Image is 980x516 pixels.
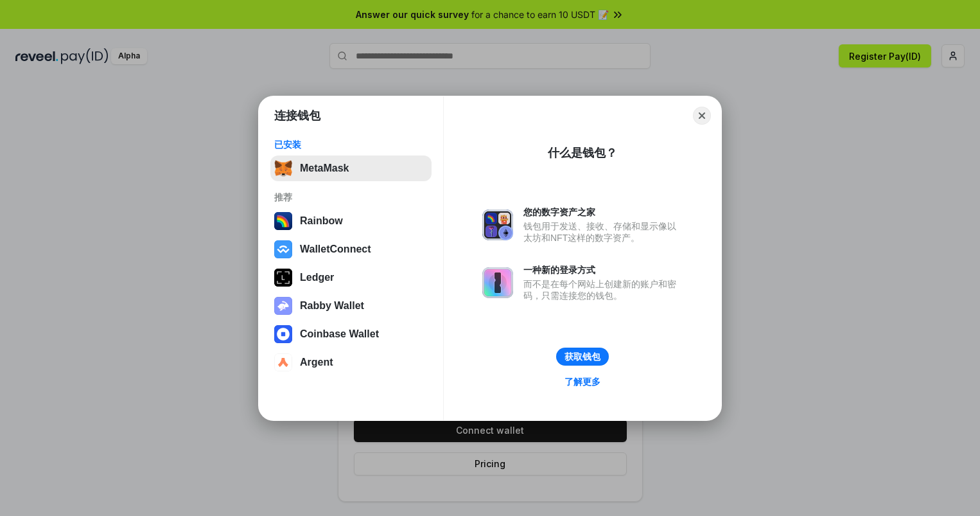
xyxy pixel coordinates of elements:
div: 而不是在每个网站上创建新的账户和密码，只需连接您的钱包。 [523,278,683,301]
img: svg+xml,%3Csvg%20width%3D%2228%22%20height%3D%2228%22%20viewBox%3D%220%200%2028%2028%22%20fill%3D... [274,353,292,371]
button: Close [693,107,711,125]
div: Argent [300,357,333,368]
div: 已安装 [274,139,428,150]
div: Coinbase Wallet [300,328,379,340]
button: 获取钱包 [556,348,609,366]
div: Ledger [300,272,334,283]
img: svg+xml,%3Csvg%20width%3D%22120%22%20height%3D%22120%22%20viewBox%3D%220%200%20120%20120%22%20fil... [274,212,292,230]
div: 您的数字资产之家 [523,206,683,218]
button: Rainbow [270,208,432,234]
div: 什么是钱包？ [548,145,617,161]
button: Argent [270,350,432,375]
img: svg+xml,%3Csvg%20fill%3D%22none%22%20height%3D%2233%22%20viewBox%3D%220%200%2035%2033%22%20width%... [274,159,292,177]
img: svg+xml,%3Csvg%20width%3D%2228%22%20height%3D%2228%22%20viewBox%3D%220%200%2028%2028%22%20fill%3D... [274,240,292,258]
div: Rabby Wallet [300,300,364,312]
button: Rabby Wallet [270,293,432,319]
div: Rainbow [300,215,343,227]
div: MetaMask [300,163,349,174]
div: 了解更多 [564,376,600,387]
button: Ledger [270,265,432,290]
img: svg+xml,%3Csvg%20xmlns%3D%22http%3A%2F%2Fwww.w3.org%2F2000%2Fsvg%22%20width%3D%2228%22%20height%3... [274,269,292,287]
h1: 连接钱包 [274,108,320,123]
button: WalletConnect [270,236,432,262]
img: svg+xml,%3Csvg%20width%3D%2228%22%20height%3D%2228%22%20viewBox%3D%220%200%2028%2028%22%20fill%3D... [274,325,292,343]
a: 了解更多 [557,373,608,390]
div: 一种新的登录方式 [523,264,683,276]
img: svg+xml,%3Csvg%20xmlns%3D%22http%3A%2F%2Fwww.w3.org%2F2000%2Fsvg%22%20fill%3D%22none%22%20viewBox... [274,297,292,315]
div: 获取钱包 [564,351,600,362]
button: Coinbase Wallet [270,321,432,347]
div: 钱包用于发送、接收、存储和显示像以太坊和NFT这样的数字资产。 [523,220,683,244]
button: MetaMask [270,156,432,181]
img: svg+xml,%3Csvg%20xmlns%3D%22http%3A%2F%2Fwww.w3.org%2F2000%2Fsvg%22%20fill%3D%22none%22%20viewBox... [482,209,513,240]
div: 推荐 [274,191,428,203]
div: WalletConnect [300,244,371,255]
img: svg+xml,%3Csvg%20xmlns%3D%22http%3A%2F%2Fwww.w3.org%2F2000%2Fsvg%22%20fill%3D%22none%22%20viewBox... [482,267,513,298]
